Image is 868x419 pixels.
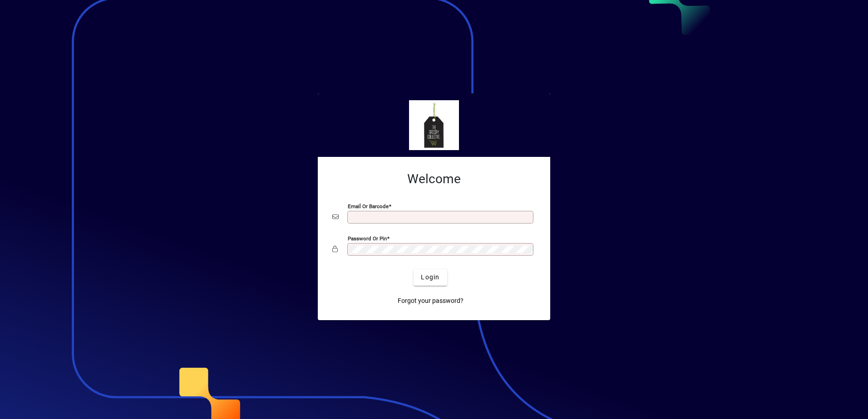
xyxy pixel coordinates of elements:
button: Login [414,269,447,286]
a: Forgot your password? [394,293,467,309]
mat-label: Email or Barcode [348,203,389,209]
mat-label: Password or Pin [348,235,387,241]
h2: Welcome [332,171,536,187]
span: Forgot your password? [398,296,464,306]
span: Login [421,273,439,282]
